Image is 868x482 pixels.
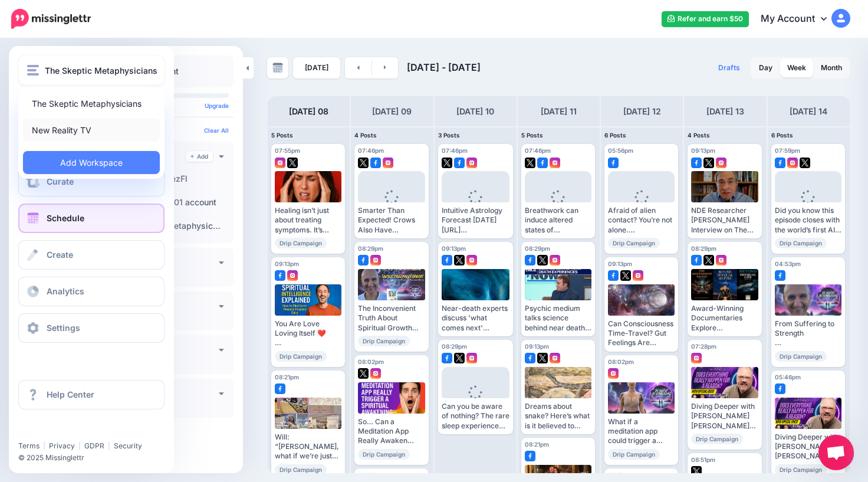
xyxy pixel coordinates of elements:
[47,286,84,296] span: Analytics
[18,424,110,436] iframe: Twitter Follow Button
[550,158,560,168] img: instagram-square.png
[454,255,465,265] img: twitter-square.png
[775,147,800,154] span: 07:59pm
[691,343,716,350] span: 07:28pm
[550,255,560,265] img: instagram-square.png
[691,206,758,235] div: NDE Researcher [PERSON_NAME] Interview on The Broken Brain Podcast [URL][DOMAIN_NAME][PERSON_NAME]
[691,402,758,431] div: Diving Deeper with [PERSON_NAME] [PERSON_NAME] Read more 👉 [URL] #Metaphysical #Spirituality #Spi...
[691,304,758,333] div: Award-Winning Documentaries Explore Consciousness, Masterminds, and the Afterlife with Filmmaker ...
[47,176,74,186] span: Curate
[442,304,509,333] div: Near-death experts discuss 'what comes next' Hundreds meet in [GEOGRAPHIC_DATA] for annual confer...
[114,441,142,450] a: Security
[608,368,619,379] img: instagram-square.png
[691,466,702,477] img: twitter-square.png
[370,368,381,379] img: instagram-square.png
[525,451,535,461] img: facebook-square.png
[703,255,714,265] img: twitter-square.png
[442,255,452,265] img: facebook-square.png
[525,353,535,363] img: facebook-square.png
[608,319,675,348] div: Can Consciousness Time-Travel? Gut Feelings Are Memories From The Future [URL][DOMAIN_NAME]
[43,441,45,450] span: |
[454,158,465,168] img: facebook-square.png
[525,304,591,333] div: Psychic medium talks science behind near death experiences | [GEOGRAPHIC_DATA] [URL][DOMAIN_NAME]
[27,65,39,76] img: menu.png
[525,402,591,431] div: Dreams about snake? Here’s what is it believed to symbolise [URL][DOMAIN_NAME]
[358,206,425,235] div: Smarter Than Expected! Crows Also Have Consciousness [URL][DOMAIN_NAME]
[358,147,384,154] span: 07:46pm
[691,255,702,265] img: facebook-square.png
[407,61,481,73] span: [DATE] - [DATE]
[790,104,827,119] h4: [DATE] 14
[752,58,780,77] a: Day
[275,464,327,475] span: Drip Campaign
[537,158,548,168] img: facebook-square.png
[275,206,341,235] div: Healing isn’t just about treating symptoms. It’s about connecting to your soul. [PERSON_NAME] wor...
[442,402,509,431] div: Can you be aware of nothing? The rare sleep experience scientists are trying to understand [URL][...
[525,245,550,252] span: 08:29pm
[370,255,381,265] img: instagram-square.png
[383,158,393,168] img: instagram-square.png
[108,441,110,450] span: |
[358,245,383,252] span: 08:29pm
[775,383,785,394] img: facebook-square.png
[18,204,165,233] a: Schedule
[11,9,91,29] img: Missinglettr
[620,270,631,281] img: twitter-square.png
[718,64,740,71] span: Drafts
[662,11,749,27] a: Refer and earn $50
[18,277,165,306] a: Analytics
[775,432,841,461] div: Diving Deeper with [PERSON_NAME] [PERSON_NAME] Read more 👉 [URL] #Metaphysical #Spirituality #Spi...
[771,132,793,139] span: 6 Posts
[275,147,300,154] span: 07:55pm
[18,55,165,85] button: The Skeptic Metaphysicians
[289,104,328,119] h4: [DATE] 08
[525,441,549,448] span: 08:21pm
[47,323,80,333] span: Settings
[749,5,850,34] a: My Account
[18,313,165,343] a: Settings
[49,441,75,450] a: Privacy
[608,270,619,281] img: facebook-square.png
[442,245,466,252] span: 09:13pm
[623,104,661,119] h4: [DATE] 12
[466,158,477,168] img: instagram-square.png
[775,260,801,267] span: 04:53pm
[23,92,160,115] a: The Skeptic Metaphysicians
[706,104,744,119] h4: [DATE] 13
[438,132,460,139] span: 3 Posts
[275,319,341,348] div: You Are Love Loving Itself ❤️ Did you know gratitude is like a perpetual motion machine? The more...
[688,132,710,139] span: 4 Posts
[608,260,632,267] span: 09:13pm
[78,441,81,450] span: |
[272,63,283,73] img: calendar-grey-darker.png
[525,147,551,154] span: 07:46pm
[550,353,560,363] img: instagram-square.png
[18,441,40,450] a: Terms
[608,417,675,446] div: What if a meditation app could trigger a spiritual awakening… and connect you to extraterrestrial...
[18,452,173,464] li: © 2025 Missinglettr
[466,255,477,265] img: instagram-square.png
[287,270,298,281] img: instagram-square.png
[703,158,714,168] img: twitter-square.png
[525,255,535,265] img: facebook-square.png
[275,432,341,461] div: Will: “[PERSON_NAME], what if we’re just projections in someone else’s meditation?” [PERSON_NAME]...
[370,158,381,168] img: facebook-square.png
[275,351,327,362] span: Drip Campaign
[521,132,543,139] span: 5 Posts
[47,213,84,223] span: Schedule
[775,464,827,475] span: Drip Campaign
[466,353,477,363] img: instagram-square.png
[542,190,574,221] div: Loading
[691,353,702,363] img: instagram-square.png
[275,270,285,281] img: facebook-square.png
[442,343,467,350] span: 08:29pm
[47,250,73,260] span: Create
[775,238,827,248] span: Drip Campaign
[358,336,410,346] span: Drip Campaign
[23,151,160,174] a: Add Workspace
[18,240,165,270] a: Create
[459,385,492,416] div: Loading
[792,190,824,221] div: Loading
[608,147,633,154] span: 05:56pm
[45,64,157,77] span: The Skeptic Metaphysicians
